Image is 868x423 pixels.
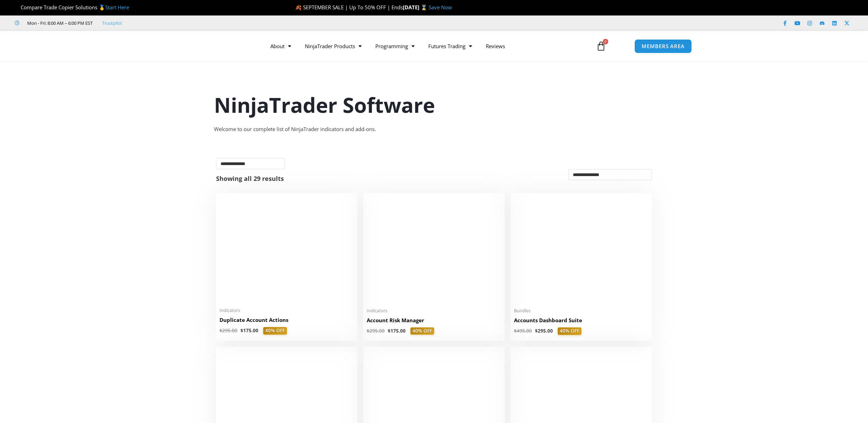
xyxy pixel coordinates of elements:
[219,316,354,327] a: Duplicate Account Actions
[603,39,608,44] span: 0
[25,19,93,27] span: Mon - Fri: 8:00 AM – 6:00 PM EST
[240,327,258,334] bdi: 175.00
[514,196,649,304] img: Accounts Dashboard Suite
[368,38,421,54] a: Programming
[176,34,250,58] img: LogoAI | Affordable Indicators – NinjaTrader
[642,44,685,49] span: MEMBERS AREA
[264,38,588,54] nav: Menu
[568,169,652,180] select: Shop order
[298,38,368,54] a: NinjaTrader Products
[586,36,616,56] a: 0
[558,327,581,335] span: 40% OFF
[410,327,434,335] span: 40% OFF
[514,328,517,334] span: $
[264,38,298,54] a: About
[367,317,501,327] a: Account Risk Manager
[219,307,354,313] span: Indicators
[514,317,649,324] h2: Accounts Dashboard Suite
[514,317,649,327] a: Accounts Dashboard Suite
[367,328,385,334] bdi: 295.00
[403,4,429,11] strong: [DATE] ⌛
[15,4,129,11] span: Compare Trade Copier Solutions 🥇
[388,328,390,334] span: $
[367,317,501,324] h2: Account Risk Manager
[214,124,654,134] div: Welcome to our complete list of NinjaTrader indicators and add-ons.
[240,327,243,334] span: $
[388,328,406,334] bdi: 175.00
[535,328,553,334] bdi: 295.00
[367,328,369,334] span: $
[219,316,354,324] h2: Duplicate Account Actions
[634,39,692,53] a: MEMBERS AREA
[295,4,403,11] span: 🍂 SEPTEMBER SALE | Up To 50% OFF | Ends
[15,5,20,10] img: 🏆
[219,196,354,303] img: Duplicate Account Actions
[514,328,532,334] bdi: 495.00
[479,38,512,54] a: Reviews
[429,4,452,11] a: Save Now
[219,327,237,334] bdi: 295.00
[102,19,122,27] a: Trustpilot
[219,327,222,334] span: $
[367,308,501,314] span: Indicators
[514,308,649,314] span: Bundles
[421,38,479,54] a: Futures Trading
[367,196,501,303] img: Account Risk Manager
[214,90,654,119] h1: NinjaTrader Software
[216,175,284,182] p: Showing all 29 results
[105,4,129,11] a: Start Here
[535,328,538,334] span: $
[263,327,287,335] span: 40% OFF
